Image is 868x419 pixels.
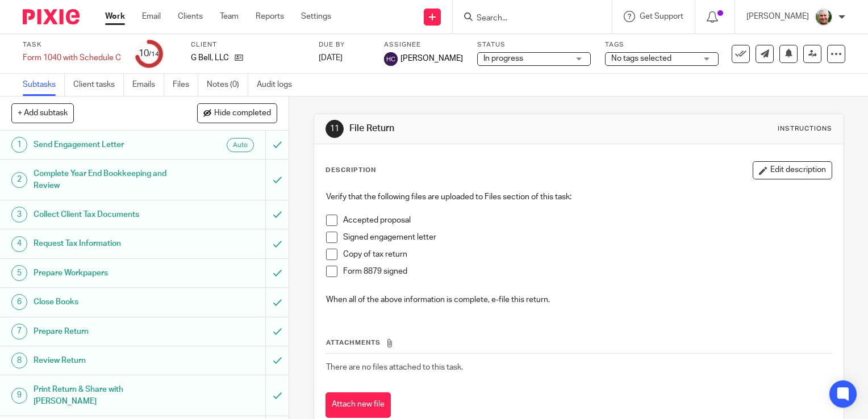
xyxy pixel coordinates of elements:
p: Accepted proposal [343,215,832,226]
a: Notes (0) [207,74,248,96]
label: Status [477,40,591,49]
p: Copy of tax return [343,249,832,260]
h1: Review Return [34,352,181,369]
small: /14 [149,51,159,57]
img: svg%3E [384,52,398,66]
a: Client tasks [73,74,124,96]
h1: Send Engagement Letter [34,136,181,153]
p: When all of the above information is complete, e-file this return. [326,283,832,306]
h1: Close Books [34,294,181,311]
label: Due by [319,40,370,49]
p: Description [325,166,376,175]
label: Task [23,40,121,49]
img: Pixie [23,9,80,24]
input: Search [475,14,578,24]
div: 8 [11,353,27,368]
a: Subtasks [23,74,65,96]
label: Tags [605,40,719,49]
h1: Print Return & Share with [PERSON_NAME] [34,381,181,410]
p: Signed engagement letter [343,232,832,243]
h1: File Return [349,123,603,135]
a: Emails [132,74,164,96]
div: 11 [325,120,344,138]
a: Files [173,74,198,96]
div: 9 [11,388,27,404]
h1: Collect Client Tax Documents [34,206,181,223]
button: + Add subtask [11,103,74,123]
span: [DATE] [319,54,343,62]
div: Instructions [778,124,832,133]
a: Team [220,11,239,22]
h1: Complete Year End Bookkeeping and Review [34,165,181,194]
span: No tags selected [611,55,671,62]
p: Verify that the following files are uploaded to Files section of this task: [326,191,832,203]
img: kim_profile.jpg [815,8,833,26]
p: [PERSON_NAME] [746,11,809,22]
h1: Prepare Workpapers [34,265,181,282]
button: Edit description [753,161,832,179]
button: Hide completed [197,103,277,123]
span: Hide completed [214,109,271,118]
div: 6 [11,294,27,310]
a: Work [105,11,125,22]
div: 3 [11,207,27,223]
span: There are no files attached to this task. [326,363,463,371]
span: Get Support [640,12,683,20]
div: Form 1040 with Schedule C [23,52,121,64]
h1: Request Tax Information [34,235,181,252]
div: 2 [11,172,27,188]
a: Clients [178,11,203,22]
span: [PERSON_NAME] [400,53,463,64]
div: 10 [139,47,159,60]
a: Settings [301,11,331,22]
div: 5 [11,265,27,281]
a: Audit logs [257,74,301,96]
label: Assignee [384,40,463,49]
p: Form 8879 signed [343,266,832,277]
div: 1 [11,137,27,153]
label: Client [191,40,304,49]
div: 7 [11,324,27,340]
span: Attachments [326,340,381,346]
button: Attach new file [325,392,391,418]
div: Auto [227,138,254,152]
h1: Prepare Return [34,323,181,340]
div: 4 [11,236,27,252]
span: In progress [483,55,523,62]
p: G Bell, LLC [191,52,229,64]
a: Reports [256,11,284,22]
a: Email [142,11,161,22]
